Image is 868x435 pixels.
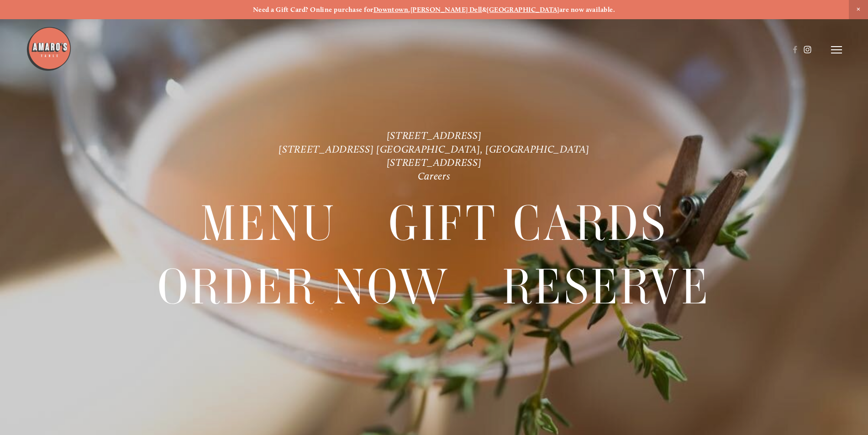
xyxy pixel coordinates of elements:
a: [GEOGRAPHIC_DATA] [487,5,559,14]
a: Menu [200,192,337,255]
span: Gift Cards [389,192,667,255]
span: Menu [200,192,337,255]
span: Order Now [158,255,450,318]
a: Reserve [502,255,710,318]
a: [STREET_ADDRESS] [GEOGRAPHIC_DATA], [GEOGRAPHIC_DATA] [279,143,589,155]
a: Careers [418,170,451,182]
strong: & [482,5,487,14]
span: Reserve [502,255,710,318]
strong: Need a Gift Card? Online purchase for [253,5,374,14]
img: Amaro's Table [26,26,72,72]
a: [STREET_ADDRESS] [387,156,482,169]
a: Gift Cards [389,192,667,255]
a: [PERSON_NAME] Dell [410,5,482,14]
a: Order Now [158,255,450,318]
strong: are now available. [559,5,615,14]
a: [STREET_ADDRESS] [387,129,482,142]
a: Downtown [374,5,409,14]
strong: , [408,5,410,14]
